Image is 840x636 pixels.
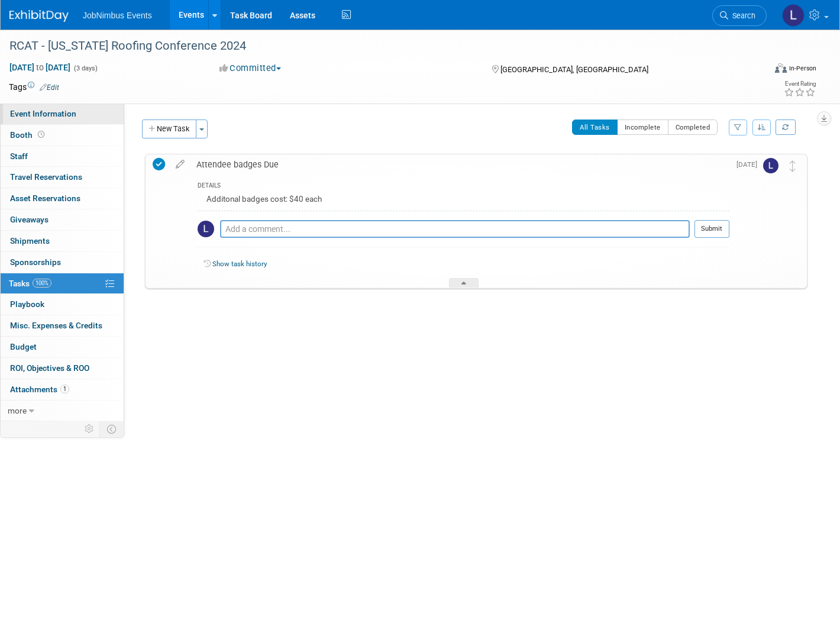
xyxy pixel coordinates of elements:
[100,421,124,437] td: Toggle Event Tabs
[790,160,796,172] i: Move task
[1,188,124,209] a: Asset Reservations
[10,151,28,161] span: Staff
[1,358,124,379] a: ROI, Objectives & ROO
[190,154,729,175] div: Attendee badges Due
[668,120,718,135] button: Completed
[33,279,51,288] span: 100%
[1,209,124,230] a: Giveaways
[10,385,69,394] span: Attachments
[10,363,89,373] span: ROI, Objectives & ROO
[776,120,796,135] a: Refresh
[782,4,805,27] img: Laly Matos
[198,182,729,192] div: DETAILS
[198,221,214,237] img: Laly Matos
[5,35,748,57] div: RCAT - [US_STATE] Roofing Conference 2024
[784,81,816,87] div: Event Rating
[1,294,124,315] a: Playbook
[697,62,817,79] div: Event Format
[1,379,124,400] a: Attachments1
[1,337,124,357] a: Budget
[1,125,124,146] a: Booth
[10,215,49,224] span: Giveaways
[142,120,196,138] button: New Task
[34,63,46,72] span: to
[1,401,124,421] a: more
[617,120,668,135] button: Incomplete
[9,10,69,22] img: ExhibitDay
[40,83,59,92] a: Edit
[73,64,98,72] span: (3 days)
[9,81,59,93] td: Tags
[10,236,50,246] span: Shipments
[572,120,618,135] button: All Tasks
[8,406,27,415] span: more
[694,220,729,238] button: Submit
[9,279,51,288] span: Tasks
[728,11,755,20] span: Search
[215,62,286,75] button: Committed
[10,172,82,182] span: Travel Reservations
[736,160,763,169] span: [DATE]
[9,62,71,73] span: [DATE] [DATE]
[10,342,37,351] span: Budget
[10,193,80,203] span: Asset Reservations
[83,11,152,20] span: JobNimbus Events
[35,130,47,139] span: Booth not reserved yet
[500,65,648,74] span: [GEOGRAPHIC_DATA], [GEOGRAPHIC_DATA]
[10,109,76,118] span: Event Information
[198,192,729,210] div: Additonal badges cost: $40 each
[60,385,69,393] span: 1
[10,257,61,267] span: Sponsorships
[789,64,816,73] div: In-Person
[1,273,124,294] a: Tasks100%
[1,231,124,251] a: Shipments
[712,5,767,26] a: Search
[1,252,124,273] a: Sponsorships
[10,321,102,330] span: Misc. Expenses & Credits
[1,167,124,188] a: Travel Reservations
[1,146,124,167] a: Staff
[775,63,787,73] img: Format-Inperson.png
[763,158,778,173] img: Laly Matos
[10,130,47,140] span: Booth
[1,104,124,124] a: Event Information
[79,421,100,437] td: Personalize Event Tab Strip
[1,315,124,336] a: Misc. Expenses & Credits
[10,299,44,309] span: Playbook
[170,159,190,170] a: edit
[212,260,267,268] a: Show task history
